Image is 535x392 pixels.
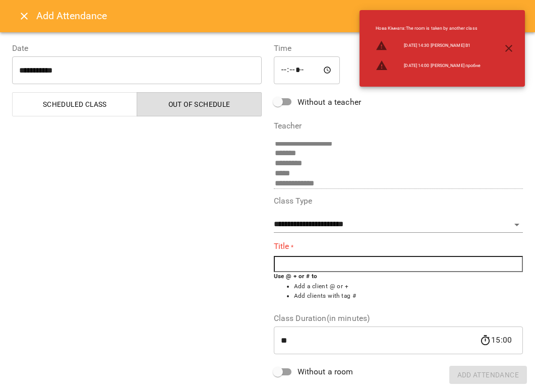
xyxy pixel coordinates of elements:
[368,55,489,76] li: [DATE] 14:00 [PERSON_NAME] пробне
[294,282,523,292] li: Add a client @ or +
[36,8,523,24] h6: Add Attendance
[368,21,489,36] li: Нова Кімната : The room is taken by another class
[12,4,36,28] button: Close
[274,44,523,52] label: Time
[137,92,262,116] button: Out of Schedule
[298,96,362,108] span: Without a teacher
[19,98,131,110] span: Scheduled class
[294,291,523,301] li: Add clients with tag #
[12,92,137,116] button: Scheduled class
[274,197,523,205] label: Class Type
[368,36,489,56] li: [DATE] 14:30 [PERSON_NAME] В1
[274,273,318,280] b: Use @ + or # to
[274,314,523,322] label: Class Duration(in minutes)
[143,98,256,110] span: Out of Schedule
[274,241,523,252] label: Title
[274,122,523,130] label: Teacher
[12,44,262,52] label: Date
[298,366,353,378] span: Without a room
